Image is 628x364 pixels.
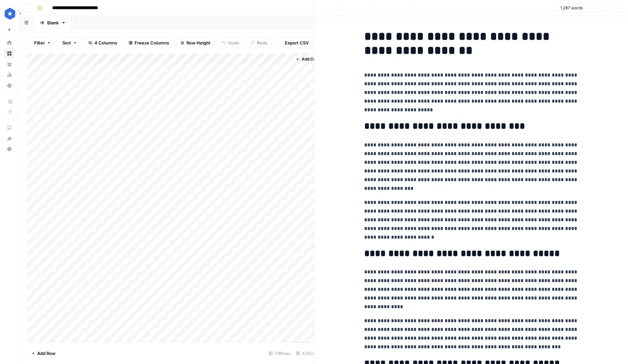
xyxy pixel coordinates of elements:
[84,37,122,48] button: 4 Columns
[228,39,239,46] span: Undo
[4,80,15,91] a: Settings
[27,348,60,359] button: Add Row
[4,8,16,20] img: ConsumerAffairs Logo
[37,350,56,357] span: Add Row
[4,144,15,154] button: Help + Support
[186,39,211,46] span: Row Height
[4,59,15,70] a: Your Data
[557,4,592,12] button: 1,287 words
[4,133,14,143] div: What's new?
[293,55,328,64] button: Add Column
[176,37,215,48] button: Row Height
[62,39,71,46] span: Sort
[274,37,313,48] button: Export CSV
[4,37,15,48] a: Home
[246,37,272,48] button: Redo
[4,70,15,80] a: Usage
[257,39,267,46] span: Redo
[4,122,15,133] a: AirOps Academy
[560,5,583,11] span: 1,287 words
[34,39,45,46] span: Filter
[30,37,55,48] button: Filter
[124,37,173,48] button: Freeze Columns
[218,37,244,48] button: Undo
[94,39,117,46] span: 4 Columns
[4,133,15,144] button: What's new?
[4,5,15,22] button: Workspace: ConsumerAffairs
[34,16,72,29] a: Blank
[266,348,293,359] div: 51 Rows
[302,56,325,62] span: Add Column
[293,348,331,359] div: 4/4 Columns
[58,37,81,48] button: Sort
[135,39,169,46] span: Freeze Columns
[4,48,15,59] a: Browse
[47,19,59,26] div: Blank
[285,39,309,46] span: Export CSV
